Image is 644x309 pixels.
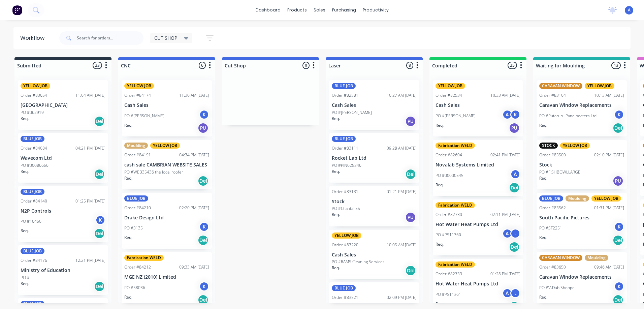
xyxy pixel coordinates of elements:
[436,301,444,307] p: Req.
[613,123,623,133] div: Del
[94,281,105,292] div: Del
[594,205,624,211] div: 01:31 PM [DATE]
[566,195,589,202] div: Moulding
[122,193,212,249] div: BLUE JOBOrder #8421002:20 PM [DATE]Drake Design LtdPO #3135KReq.Del
[94,228,105,239] div: Del
[94,116,105,127] div: Del
[332,136,356,142] div: BLUE JOB
[252,5,284,15] a: dashboard
[614,281,624,291] div: K
[436,92,462,98] div: Order #82534
[21,102,105,108] p: [GEOGRAPHIC_DATA]
[124,274,209,280] p: MGE NZ (2010) Limited
[332,155,417,161] p: Rocket Lab Ltd
[539,83,582,89] div: CARAVAN WINDOW
[154,34,177,41] span: CUT SHOP
[436,152,462,158] div: Order #82604
[332,212,340,218] p: Req.
[436,212,462,218] div: Order #82730
[179,152,209,158] div: 04:34 PM [DATE]
[436,122,444,128] p: Req.
[560,143,590,149] div: YELLOW JOB
[539,215,624,221] p: South Pacific Pictures
[436,232,461,238] p: PO #PS11360
[509,242,520,252] div: Del
[310,5,329,15] div: sales
[329,133,419,183] div: BLUE JOBOrder #8311109:28 AM [DATE]Rocket Lab LtdPO #PIN025346Req.Del
[332,189,358,195] div: Order #83131
[332,285,356,291] div: BLUE JOB
[539,294,547,300] p: Req.
[332,145,358,151] div: Order #83111
[332,252,417,258] p: Cash Sales
[436,162,520,168] p: Novalab Systems Limited
[332,83,356,89] div: BLUE JOB
[539,195,563,202] div: BLUE JOB
[613,235,623,246] div: Del
[198,123,208,133] div: PU
[21,136,44,142] div: BLUE JOB
[124,205,151,211] div: Order #84210
[21,145,47,151] div: Order #84084
[539,113,597,119] p: PO #Putaruru Panelbeaters Ltd
[436,143,475,149] div: Fabrication WELD
[21,257,47,264] div: Order #84176
[613,176,623,186] div: PU
[124,225,143,231] p: PO #3135
[75,257,105,264] div: 12:21 PM [DATE]
[359,5,392,15] div: productivity
[539,205,566,211] div: Order #83562
[539,122,547,128] p: Req.
[436,241,444,247] p: Req.
[539,235,547,241] p: Req.
[179,205,209,211] div: 02:20 PM [DATE]
[124,102,209,108] p: Cash Sales
[199,222,209,232] div: K
[537,252,627,308] div: CARAVAN WINDOWMouldingOrder #8365009:46 AM [DATE]Caravan Window ReplacementsPO #V-Dub ShoppeKReq.Del
[21,218,41,224] p: PO #16450
[405,169,416,180] div: Del
[594,264,624,270] div: 09:46 AM [DATE]
[436,83,465,89] div: YELLOW JOB
[21,92,47,98] div: Order #83654
[332,206,360,212] p: PO #Chantal 5S
[436,281,520,287] p: Hot Water Heat Pumps Ltd
[405,265,416,276] div: Del
[21,248,44,254] div: BLUE JOB
[539,162,624,168] p: Stock
[539,175,547,181] p: Req.
[332,242,358,248] div: Order #83220
[18,245,108,295] div: BLUE JOBOrder #8417612:21 PM [DATE]Ministry of EducationPO #Req.Del
[329,186,419,226] div: Order #8313101:21 PM [DATE]StockPO #Chantal 5SReq.PU
[436,271,462,277] div: Order #82733
[124,113,164,119] p: PO #[PERSON_NAME]
[614,110,624,120] div: K
[18,80,108,130] div: YELLOW JOBOrder #8365411:04 AM [DATE][GEOGRAPHIC_DATA]PO #062919Req.Del
[539,169,580,175] p: PO #FISHBOWLLARGE
[436,173,463,179] p: PO #00000545
[510,110,520,120] div: K
[199,281,209,291] div: K
[490,212,520,218] div: 02:11 PM [DATE]
[21,228,29,234] p: Req.
[433,199,523,256] div: Fabrication WELDOrder #8273002:11 PM [DATE]Hot Water Heat Pumps LtdPO #PS11360ALReq.Del
[124,195,148,202] div: BLUE JOB
[539,255,582,261] div: CARAVAN WINDOW
[21,198,47,204] div: Order #84140
[329,5,359,15] div: purchasing
[179,92,209,98] div: 11:30 AM [DATE]
[198,295,208,305] div: Del
[490,152,520,158] div: 02:41 PM [DATE]
[502,228,512,239] div: A
[490,92,520,98] div: 10:33 AM [DATE]
[509,182,520,193] div: Del
[329,80,419,130] div: BLUE JOBOrder #8258110:27 AM [DATE]Cash SalesPO #[PERSON_NAME]Req.PU
[332,259,385,265] p: PO #RAMS Cleaning Services
[124,169,183,175] p: PO #WEB35436 the local roofer
[537,80,627,136] div: CARAVAN WINDOWYELLOW JOBOrder #8310410:13 AM [DATE]Caravan Window ReplacementsPO #Putaruru Panelb...
[124,285,145,291] p: PO #58036
[539,102,624,108] p: Caravan Window Replacements
[387,92,417,98] div: 10:27 AM [DATE]
[21,110,44,116] p: PO #062919
[198,235,208,246] div: Del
